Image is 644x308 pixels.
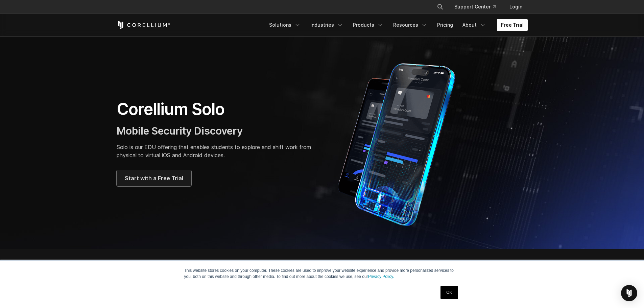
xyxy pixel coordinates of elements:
[117,99,315,119] h1: Corellium Solo
[434,1,446,13] button: Search
[117,125,243,137] span: Mobile Security Discovery
[440,286,458,299] a: OK
[117,170,191,186] a: Start with a Free Trial
[329,58,474,227] img: Corellium Solo for mobile app security solutions
[265,19,528,31] div: Navigation Menu
[117,21,170,29] a: Corellium Home
[389,19,432,31] a: Resources
[621,285,637,301] div: Open Intercom Messenger
[458,19,490,31] a: About
[497,19,528,31] a: Free Trial
[368,274,394,279] a: Privacy Policy.
[429,1,528,13] div: Navigation Menu
[184,267,460,280] p: This website stores cookies on your computer. These cookies are used to improve your website expe...
[125,174,183,182] span: Start with a Free Trial
[433,19,457,31] a: Pricing
[349,19,388,31] a: Products
[504,1,528,13] a: Login
[117,143,315,159] p: Solo is our EDU offering that enables students to explore and shift work from physical to virtual...
[449,1,501,13] a: Support Center
[265,19,305,31] a: Solutions
[306,19,348,31] a: Industries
